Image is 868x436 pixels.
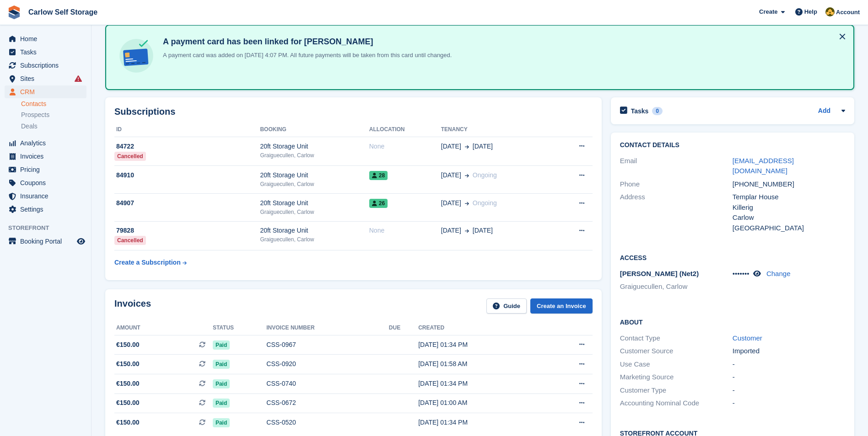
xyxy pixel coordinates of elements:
[260,122,369,137] th: Booking
[620,346,733,356] div: Customer Source
[418,418,544,427] div: [DATE] 01:34 PM
[20,32,75,45] span: Home
[441,226,461,235] span: [DATE]
[75,75,82,82] i: Smart entry sync failures have occurred
[733,157,794,175] a: [EMAIL_ADDRESS][DOMAIN_NAME]
[418,321,544,335] th: Created
[8,223,91,233] span: Storefront
[5,137,86,149] a: menu
[441,142,461,151] span: [DATE]
[25,5,101,20] a: Carlow Self Storage
[213,321,266,335] th: Status
[5,72,86,85] a: menu
[114,198,260,208] div: 84907
[620,385,733,396] div: Customer Type
[260,180,369,188] div: Graiguecullen, Carlow
[116,359,140,369] span: €150.00
[733,334,762,342] a: Customer
[260,208,369,216] div: Graiguecullen, Carlow
[21,111,49,119] span: Prospects
[20,137,75,149] span: Analytics
[21,100,86,108] a: Contacts
[473,226,493,235] span: [DATE]
[441,122,554,137] th: Tenancy
[266,379,389,388] div: CSS-0740
[620,372,733,383] div: Marketing Source
[733,270,749,277] span: •••••••
[21,110,86,120] a: Prospects
[20,150,75,163] span: Invoices
[733,372,845,383] div: -
[260,226,369,235] div: 20ft Storage Unit
[441,198,461,208] span: [DATE]
[213,379,230,388] span: Paid
[114,254,187,271] a: Create a Subscription
[766,270,791,277] a: Change
[5,235,86,248] a: menu
[20,59,75,72] span: Subscriptions
[266,359,389,369] div: CSS-0920
[266,398,389,408] div: CSS-0672
[159,37,452,47] h4: A payment card has been linked for [PERSON_NAME]
[733,346,845,356] div: Imported
[620,253,845,262] h2: Access
[473,199,497,207] span: Ongoing
[260,235,369,244] div: Graiguecullen, Carlow
[652,107,663,115] div: 0
[114,236,146,245] div: Cancelled
[114,298,151,314] h2: Invoices
[114,321,213,335] th: Amount
[804,7,817,16] span: Help
[5,163,86,176] a: menu
[818,106,830,117] a: Add
[266,321,389,335] th: Invoice number
[825,7,835,16] img: Kevin Moore
[114,106,593,117] h2: Subscriptions
[20,203,75,216] span: Settings
[5,150,86,163] a: menu
[75,236,86,247] a: Preview store
[418,379,544,388] div: [DATE] 01:34 PM
[733,213,845,223] div: Carlow
[20,190,75,202] span: Insurance
[114,170,260,180] div: 84910
[260,198,369,208] div: 20ft Storage Unit
[620,398,733,409] div: Accounting Nominal Code
[5,190,86,202] a: menu
[5,176,86,189] a: menu
[5,85,86,98] a: menu
[114,142,260,151] div: 84722
[116,379,140,388] span: €150.00
[7,5,21,19] img: stora-icon-8386f47178a22dfd0bd8f6a31ec36ba5ce8667c1dd55bd0f319d3a0aa187defe.svg
[530,298,593,314] a: Create an Invoice
[486,298,527,314] a: Guide
[20,176,75,189] span: Coupons
[266,418,389,427] div: CSS-0520
[117,37,156,75] img: card-linked-ebf98d0992dc2aeb22e95c0e3c79077019eb2392cfd83c6a337811c24bc77127.svg
[620,142,845,149] h2: Contact Details
[159,51,452,60] p: A payment card was added on [DATE] 4:07 PM. All future payments will be taken from this card unti...
[114,258,181,267] div: Create a Subscription
[620,179,733,190] div: Phone
[5,59,86,72] a: menu
[260,142,369,151] div: 20ft Storage Unit
[20,46,75,58] span: Tasks
[21,122,86,131] a: Deals
[620,282,733,292] li: Graiguecullen, Carlow
[733,385,845,396] div: -
[620,317,845,326] h2: About
[114,152,146,161] div: Cancelled
[733,202,845,213] div: Killerig
[266,340,389,350] div: CSS-0967
[213,340,230,350] span: Paid
[441,170,461,180] span: [DATE]
[620,156,733,176] div: Email
[5,203,86,216] a: menu
[473,142,493,151] span: [DATE]
[20,163,75,176] span: Pricing
[620,192,733,233] div: Address
[114,122,260,137] th: ID
[733,223,845,234] div: [GEOGRAPHIC_DATA]
[733,359,845,370] div: -
[116,398,140,408] span: €150.00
